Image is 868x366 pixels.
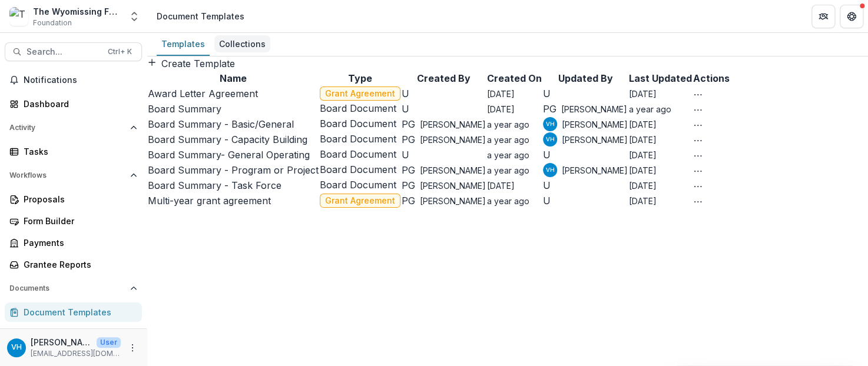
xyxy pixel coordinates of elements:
span: [DATE] [629,196,657,206]
div: Pat Giles [402,119,415,129]
div: Document Templates [157,10,244,22]
div: The Wyomissing Foundation [33,5,121,18]
a: Collections [214,33,270,56]
div: Pat Giles [402,135,415,144]
span: [PERSON_NAME] [420,134,486,146]
th: Last Updated [628,71,693,86]
button: More Action [693,163,703,177]
a: Payments [5,233,142,252]
div: Document Templates [24,306,132,318]
span: [PERSON_NAME] [562,118,628,131]
div: Dashboard [24,98,132,110]
span: a year ago [487,165,529,175]
div: Collections [214,35,270,52]
span: [DATE] [629,181,657,191]
a: Board Summary - Task Force [148,179,281,191]
th: Actions [693,71,730,86]
a: Board Summary - Capacity Building [148,134,307,145]
span: Board Document [320,118,400,129]
span: Search... [26,47,101,57]
div: Ctrl + K [105,45,134,58]
span: Grant Agreement [325,196,395,206]
a: Form Builder [5,211,142,231]
p: [PERSON_NAME] [31,336,92,348]
nav: breadcrumb [152,8,249,25]
span: [DATE] [487,181,515,191]
a: Templates [157,33,210,56]
button: Open Activity [5,118,142,137]
div: Unknown [543,150,551,159]
div: Grantee Reports [24,258,132,271]
div: Valeri Harteg [546,137,555,142]
span: [PERSON_NAME] [420,195,486,207]
button: Open Workflows [5,166,142,185]
div: Unknown [402,89,409,98]
span: Board Document [320,103,400,114]
div: Pat Giles [402,165,415,175]
div: Unknown [543,89,551,98]
button: Partners [811,5,835,28]
button: Search... [5,42,142,61]
th: Created By [401,71,486,86]
button: Open entity switcher [126,5,143,28]
div: Valeri Harteg [546,167,555,173]
span: [DATE] [487,104,515,114]
div: Pat Giles [402,181,415,190]
span: Board Document [320,164,400,175]
div: Pat Giles [402,196,415,205]
div: Valeri Harteg [11,344,22,351]
button: More Action [693,102,703,116]
div: Unknown [543,196,551,205]
button: More Action [693,194,703,208]
span: Activity [9,124,125,132]
span: [DATE] [629,119,657,129]
span: [DATE] [629,150,657,160]
button: More [125,341,140,355]
th: Name [147,71,319,86]
button: Open Documents [5,279,142,298]
button: More Action [693,178,703,192]
div: Unknown [402,104,409,114]
a: Proposals [5,189,142,209]
a: Dashboard [5,94,142,114]
button: Get Help [840,5,863,28]
span: [DATE] [629,135,657,145]
th: Updated By [542,71,628,86]
button: Open Contacts [5,327,142,345]
div: Unknown [543,181,551,190]
div: Pat Giles [543,104,556,114]
a: Document Templates [5,302,142,322]
span: [DATE] [629,89,657,99]
button: Notifications [5,71,142,89]
span: Documents [9,284,125,292]
span: Board Document [320,134,400,145]
a: Grantee Reports [5,255,142,274]
span: [PERSON_NAME] [420,179,486,192]
th: Created On [486,71,542,86]
span: Notifications [24,75,137,85]
span: Grant Agreement [325,89,395,99]
span: [PERSON_NAME] [562,134,628,146]
a: Board Summary - Basic/General [148,118,294,130]
p: [EMAIL_ADDRESS][DOMAIN_NAME] [31,348,121,359]
span: Workflows [9,171,125,179]
th: Type [319,71,401,86]
span: Board Document [320,179,400,191]
span: a year ago [487,150,529,160]
a: Tasks [5,142,142,161]
img: The Wyomissing Foundation [9,7,28,26]
span: [PERSON_NAME] [562,164,628,177]
button: More Action [693,117,703,131]
button: More Action [693,132,703,147]
a: Board Summary - Program or Project [148,164,319,176]
span: a year ago [487,119,529,129]
div: Form Builder [24,215,132,227]
a: Board Summary [148,103,221,115]
span: a year ago [487,135,529,145]
a: Award Letter Agreement [148,88,258,99]
span: [DATE] [629,165,657,175]
span: [DATE] [487,89,515,99]
a: Board Summary- General Operating [148,149,310,161]
span: Board Document [320,149,400,160]
span: a year ago [629,104,671,114]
